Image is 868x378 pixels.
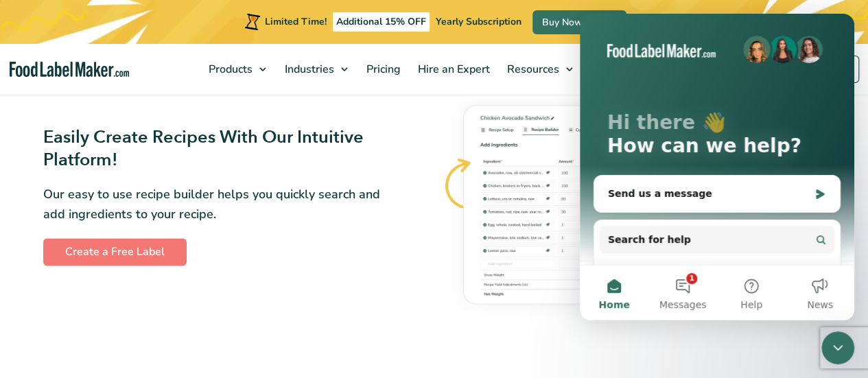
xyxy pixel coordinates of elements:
[503,62,561,77] span: Resources
[532,10,626,34] a: Buy Now & Save
[821,331,854,364] iframe: Intercom live chat
[204,62,254,77] span: Products
[436,15,521,28] span: Yearly Subscription
[200,44,273,95] a: Products
[499,44,580,95] a: Resources
[43,185,382,224] p: Our easy to use recipe builder helps you quickly search and add ingredients to your recipe.
[414,62,491,77] span: Hire an Expert
[277,44,355,95] a: Industries
[265,15,327,28] span: Limited Time!
[43,238,187,265] a: Create a Free Label
[358,44,406,95] a: Pricing
[410,44,495,95] a: Hire an Expert
[43,126,382,172] h3: Easily Create Recipes With Our Intuitive Platform!
[580,14,854,320] iframe: Intercom live chat
[333,12,430,32] span: Additional 15% OFF
[281,62,336,77] span: Industries
[362,62,402,77] span: Pricing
